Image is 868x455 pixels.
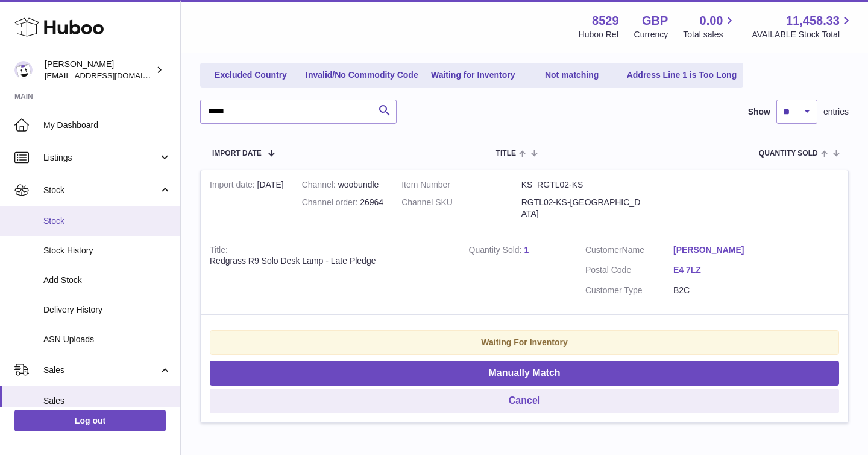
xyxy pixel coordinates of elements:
[634,29,668,40] div: Currency
[425,65,521,85] a: Waiting for Inventory
[585,245,622,255] span: Customer
[43,364,159,376] span: Sales
[481,337,567,347] strong: Waiting For Inventory
[43,245,171,256] span: Stock History
[43,395,171,407] span: Sales
[623,65,741,85] a: Address Line 1 is Too Long
[302,180,338,192] strong: Channel
[748,106,770,118] label: Show
[43,152,159,164] span: Listings
[673,244,761,256] a: [PERSON_NAME]
[210,361,839,386] button: Manually Match
[524,245,529,255] a: 1
[45,71,177,80] span: [EMAIL_ADDRESS][DOMAIN_NAME]
[43,304,171,316] span: Delivery History
[45,59,153,81] div: [PERSON_NAME]
[401,197,521,220] dt: Channel SKU
[210,389,839,413] button: Cancel
[43,119,171,131] span: My Dashboard
[700,13,723,29] span: 0.00
[210,245,228,258] strong: Title
[302,197,360,210] strong: Channel order
[683,13,737,40] a: 0.00 Total sales
[210,255,451,267] div: Redgrass R9 Solo Desk Lamp - Late Pledge
[585,285,673,296] dt: Customer Type
[469,245,524,258] strong: Quantity Sold
[786,13,840,29] span: 11,458.33
[642,13,668,29] strong: GBP
[496,150,516,157] span: Title
[401,179,521,191] dt: Item Number
[14,410,166,431] a: Log out
[43,215,171,227] span: Stock
[673,264,761,276] a: E4 7LZ
[673,285,761,296] dd: B2C
[759,150,818,157] span: Quantity Sold
[43,334,171,345] span: ASN Uploads
[203,65,299,85] a: Excluded Country
[592,13,619,29] strong: 8529
[579,29,619,40] div: Huboo Ref
[585,244,673,259] dt: Name
[201,170,293,235] td: [DATE]
[43,185,159,196] span: Stock
[210,180,257,192] strong: Import date
[301,65,423,85] a: Invalid/No Commodity Code
[521,179,641,191] dd: KS_RGTL02-KS
[302,197,383,208] div: 26964
[683,29,737,40] span: Total sales
[752,13,854,40] a: 11,458.33 AVAILABLE Stock Total
[585,264,673,279] dt: Postal Code
[212,150,262,157] span: Import date
[524,65,620,85] a: Not matching
[43,275,171,286] span: Add Stock
[14,61,33,79] img: admin@redgrass.ch
[302,179,383,191] div: woobundle
[521,197,641,220] dd: RGTL02-KS-[GEOGRAPHIC_DATA]
[823,106,849,118] span: entries
[752,29,854,40] span: AVAILABLE Stock Total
